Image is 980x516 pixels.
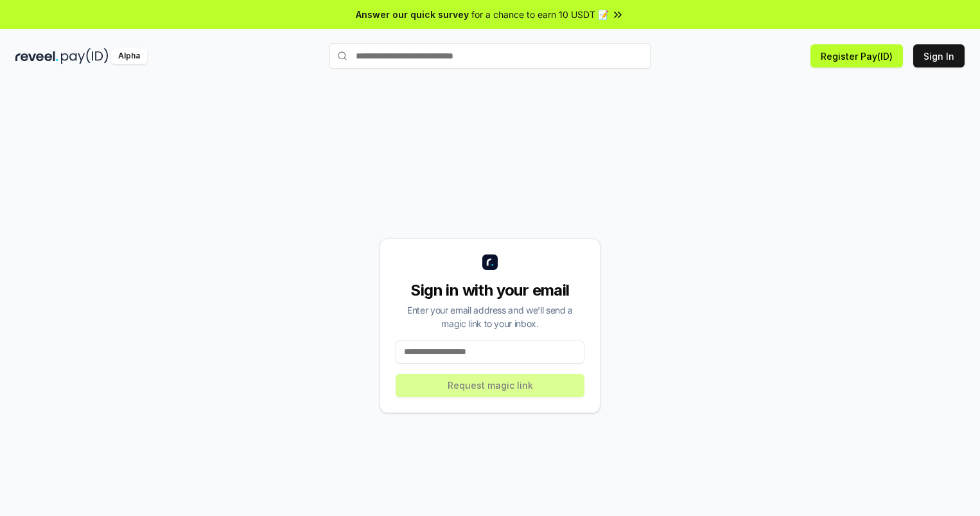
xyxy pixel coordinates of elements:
span: Answer our quick survey [356,8,469,21]
img: logo_small [482,254,498,270]
button: Register Pay(ID) [810,44,903,67]
button: Sign In [913,44,965,67]
div: Sign in with your email [396,280,584,301]
img: reveel_dark [15,48,58,64]
span: for a chance to earn 10 USDT 📝 [471,8,609,21]
div: Alpha [111,48,147,64]
div: Enter your email address and we’ll send a magic link to your inbox. [396,303,584,330]
img: pay_id [61,48,109,64]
